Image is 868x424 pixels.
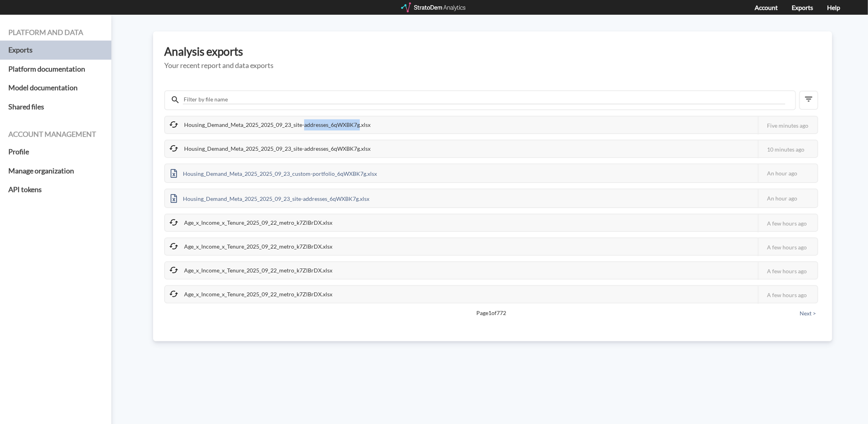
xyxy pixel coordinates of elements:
a: Shared files [8,97,103,117]
a: API tokens [8,180,103,199]
div: Five minutes ago [758,117,818,134]
button: Next > [797,309,818,318]
div: Housing_Demand_Meta_2025_2025_09_23_site-addresses_6qWXBK7g.xlsx [165,189,375,207]
a: Account [755,4,778,11]
a: Platform documentation [8,60,103,79]
div: Age_x_Income_x_Tenure_2025_09_22_metro_k7ZlBrDX.xlsx [165,262,338,279]
h4: Platform and data [8,29,103,37]
a: Model documentation [8,78,103,97]
h3: Analysis exports [164,45,821,58]
a: Manage organization [8,161,103,181]
div: Housing_Demand_Meta_2025_2025_09_23_site-addresses_6qWXBK7g.xlsx [165,140,376,157]
div: 10 minutes ago [758,140,818,158]
div: A few hours ago [758,286,818,304]
div: Age_x_Income_x_Tenure_2025_09_22_metro_k7ZlBrDX.xlsx [165,214,338,231]
div: Housing_Demand_Meta_2025_2025_09_23_custom-portfolio_6qWXBK7g.xlsx [165,164,383,182]
a: Exports [8,41,103,60]
h5: Your recent report and data exports [164,62,821,70]
div: A few hours ago [758,238,818,256]
div: Housing_Demand_Meta_2025_2025_09_23_site-addresses_6qWXBK7g.xlsx [165,117,376,133]
a: Profile [8,142,103,161]
a: Help [827,4,840,11]
div: A few hours ago [758,214,818,232]
a: Exports [792,4,813,11]
div: Age_x_Income_x_Tenure_2025_09_22_metro_k7ZlBrDX.xlsx [165,286,338,303]
span: Page 1 of 772 [192,309,790,317]
a: Housing_Demand_Meta_2025_2025_09_23_custom-portfolio_6qWXBK7g.xlsx [165,169,383,176]
input: Filter by file name [183,95,785,104]
h4: Account management [8,130,103,138]
div: A few hours ago [758,262,818,280]
div: An hour ago [758,189,818,207]
div: An hour ago [758,164,818,182]
div: Age_x_Income_x_Tenure_2025_09_22_metro_k7ZlBrDX.xlsx [165,238,338,255]
a: Housing_Demand_Meta_2025_2025_09_23_site-addresses_6qWXBK7g.xlsx [165,194,375,201]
